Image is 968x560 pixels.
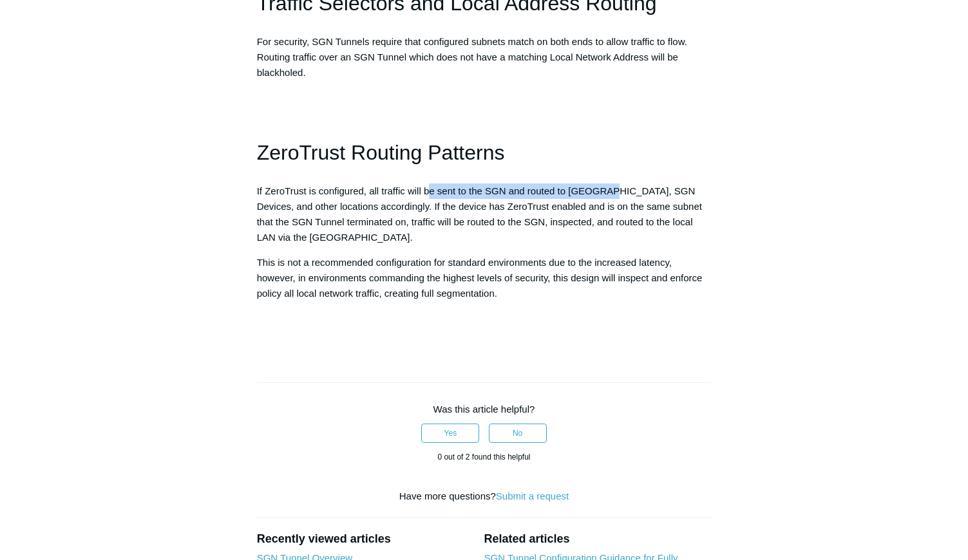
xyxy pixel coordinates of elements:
h2: Related articles [484,530,711,548]
span: For security, SGN Tunnels require that configured subnets match on both ends to allow traffic to ... [257,36,687,78]
span: If ZeroTrust is configured, all traffic will be sent to the SGN and routed to [GEOGRAPHIC_DATA], ... [257,185,702,243]
span: Was this article helpful? [433,404,535,415]
h2: Recently viewed articles [257,530,471,548]
div: Have more questions? [257,489,712,504]
span: ZeroTrust Routing Patterns [257,141,505,164]
a: Submit a request [496,490,569,501]
span: 0 out of 2 found this helpful [437,453,530,462]
button: This article was helpful [421,424,479,443]
button: This article was not helpful [489,424,547,443]
span: This is not a recommended configuration for standard environments due to the increased latency, h... [257,257,703,299]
